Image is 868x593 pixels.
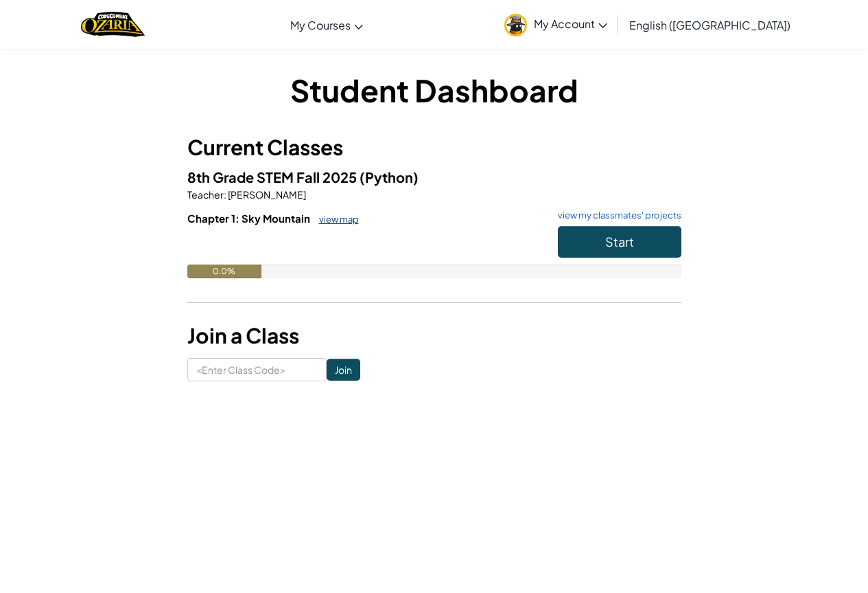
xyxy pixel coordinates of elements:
a: English ([GEOGRAPHIC_DATA]) [622,6,797,43]
span: Teacher [187,188,224,201]
span: Chapter 1: Sky Mountain [187,212,312,225]
a: Ozaria by CodeCombat logo [81,10,145,38]
img: avatar [504,14,527,36]
a: My Courses [283,6,370,43]
h1: Student Dashboard [187,69,681,111]
div: 0.0% [187,265,261,278]
a: My Account [497,3,614,46]
span: : [224,188,226,201]
button: Start [558,226,681,258]
span: (Python) [360,168,419,186]
h3: Join a Class [187,320,681,351]
span: 8th Grade STEM Fall 2025 [187,168,360,186]
a: view my classmates' projects [551,211,681,220]
span: English ([GEOGRAPHIC_DATA]) [629,18,790,32]
a: view map [312,214,359,225]
span: Start [605,234,634,249]
input: <Enter Class Code> [187,358,327,381]
input: Join [327,359,360,381]
span: My Account [534,16,607,31]
img: Home [81,10,145,38]
span: [PERSON_NAME] [226,188,306,201]
h3: Current Classes [187,132,681,163]
span: My Courses [290,18,351,32]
